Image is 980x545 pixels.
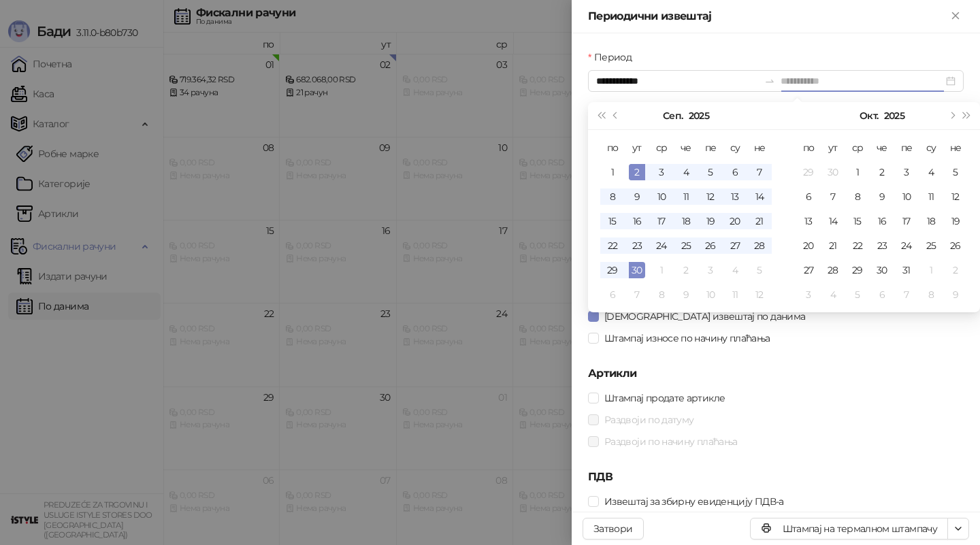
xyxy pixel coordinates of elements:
td: 2025-10-22 [845,233,870,258]
button: Изабери месец [663,102,683,129]
div: 6 [874,286,890,303]
td: 2025-09-11 [674,184,698,209]
td: 2025-10-23 [870,233,894,258]
th: су [723,135,747,160]
td: 2025-10-28 [821,258,845,282]
div: 3 [800,286,817,303]
div: 11 [923,188,939,205]
td: 2025-10-04 [723,258,747,282]
div: 8 [849,188,866,205]
td: 2025-09-26 [698,233,723,258]
td: 2025-10-29 [845,258,870,282]
div: 25 [923,237,939,254]
td: 2025-09-30 [625,258,649,282]
div: 13 [800,213,817,229]
td: 2025-10-16 [870,209,894,233]
td: 2025-09-03 [649,160,674,184]
td: 2025-09-04 [674,160,698,184]
div: 31 [898,262,915,278]
td: 2025-10-08 [649,282,674,307]
span: Штампај износе по начину плаћања [599,331,776,346]
td: 2025-11-08 [919,282,943,307]
td: 2025-10-11 [919,184,943,209]
td: 2025-10-30 [870,258,894,282]
div: 27 [800,262,817,278]
td: 2025-10-05 [943,160,968,184]
td: 2025-09-19 [698,209,723,233]
td: 2025-09-29 [796,160,821,184]
td: 2025-09-24 [649,233,674,258]
input: Период [596,73,759,88]
div: 12 [702,188,719,205]
th: ср [845,135,870,160]
td: 2025-11-09 [943,282,968,307]
label: Период [588,50,640,65]
div: 19 [702,213,719,229]
button: Изабери годину [689,102,709,129]
td: 2025-10-21 [821,233,845,258]
div: 3 [653,164,670,180]
td: 2025-11-07 [894,282,919,307]
div: 18 [923,213,939,229]
div: 9 [874,188,890,205]
div: 30 [629,262,645,278]
button: Изабери месец [860,102,878,129]
td: 2025-09-10 [649,184,674,209]
td: 2025-10-12 [943,184,968,209]
div: 2 [947,262,964,278]
div: 27 [727,237,743,254]
th: ут [821,135,845,160]
div: Периодични извештај [588,8,947,24]
span: Раздвоји по начину плаћања [599,434,742,449]
div: 28 [751,237,768,254]
div: 22 [849,237,866,254]
div: 20 [800,237,817,254]
h5: Артикли [588,365,964,382]
div: 10 [702,286,719,303]
div: 10 [898,188,915,205]
td: 2025-09-18 [674,209,698,233]
button: Претходна година (Control + left) [593,102,608,129]
td: 2025-10-07 [821,184,845,209]
td: 2025-10-18 [919,209,943,233]
td: 2025-10-25 [919,233,943,258]
div: 7 [751,164,768,180]
td: 2025-09-09 [625,184,649,209]
td: 2025-10-02 [870,160,894,184]
td: 2025-09-21 [747,209,772,233]
div: 3 [898,164,915,180]
td: 2025-09-13 [723,184,747,209]
div: 7 [825,188,841,205]
td: 2025-10-04 [919,160,943,184]
td: 2025-09-29 [600,258,625,282]
div: 5 [751,262,768,278]
div: 30 [874,262,890,278]
div: 9 [629,188,645,205]
span: [DEMOGRAPHIC_DATA] извештај по данима [599,309,811,324]
td: 2025-10-01 [845,160,870,184]
td: 2025-10-11 [723,282,747,307]
span: to [764,76,775,86]
th: пе [894,135,919,160]
div: 7 [898,286,915,303]
button: Close [947,8,964,24]
td: 2025-10-06 [796,184,821,209]
div: 21 [751,213,768,229]
div: 5 [947,164,964,180]
span: Раздвоји по датуму [599,412,699,427]
div: 1 [604,164,621,180]
div: 11 [727,286,743,303]
div: 14 [825,213,841,229]
button: Штампај на термалном штампачу [750,518,948,540]
div: 29 [849,262,866,278]
div: 6 [604,286,621,303]
td: 2025-09-30 [821,160,845,184]
div: 22 [604,237,621,254]
div: 23 [874,237,890,254]
div: 13 [727,188,743,205]
td: 2025-10-08 [845,184,870,209]
div: 8 [653,286,670,303]
div: 20 [727,213,743,229]
td: 2025-09-05 [698,160,723,184]
div: 10 [653,188,670,205]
